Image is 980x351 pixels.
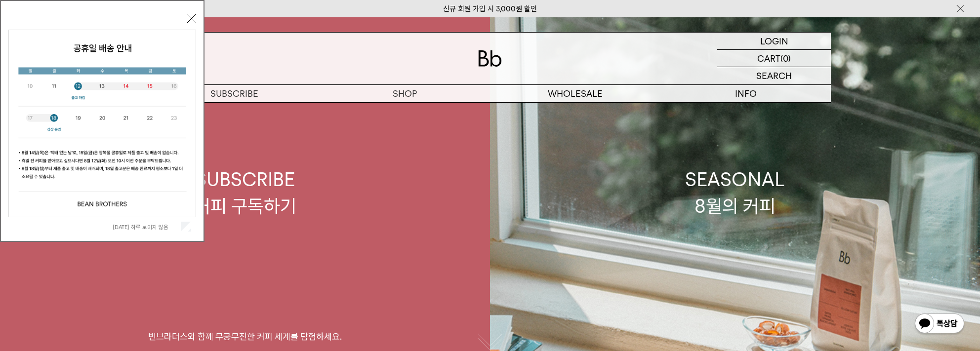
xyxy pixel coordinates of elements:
[717,50,831,67] a: CART (0)
[780,50,791,67] p: (0)
[756,67,792,84] p: SEARCH
[660,85,831,102] p: INFO
[194,166,296,219] div: SUBSCRIBE 커피 구독하기
[113,224,179,231] label: [DATE] 하루 보이지 않음
[187,14,196,23] button: 닫기
[149,85,320,102] a: SUBSCRIBE
[717,33,831,50] a: LOGIN
[320,85,490,102] a: SHOP
[760,33,788,49] p: LOGIN
[914,312,965,336] img: 카카오톡 채널 1:1 채팅 버튼
[443,4,537,13] a: 신규 회원 가입 시 3,000원 할인
[685,166,785,219] div: SEASONAL 8월의 커피
[478,50,502,67] img: 로고
[757,50,780,67] p: CART
[9,30,196,217] img: cb63d4bbb2e6550c365f227fdc69b27f_113810.jpg
[490,85,660,102] p: WHOLESALE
